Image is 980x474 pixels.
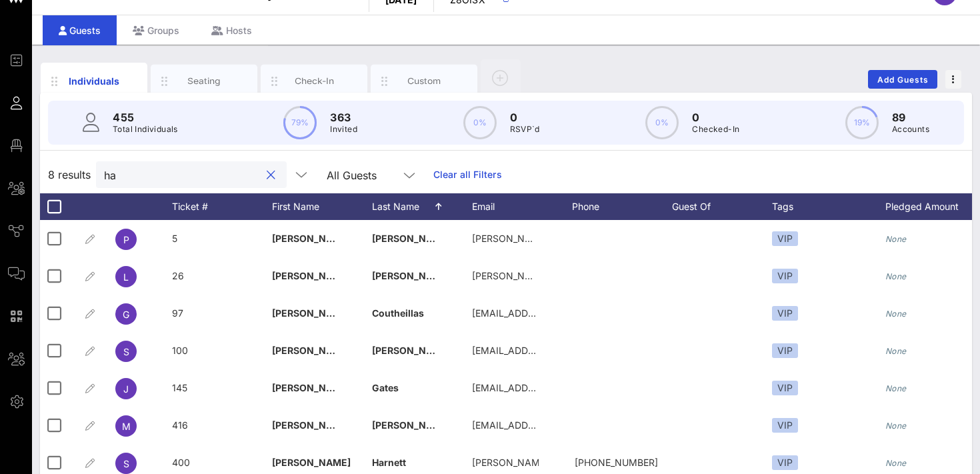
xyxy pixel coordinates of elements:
[472,307,633,319] span: [EMAIL_ADDRESS][DOMAIN_NAME]
[372,193,472,220] div: Last Name
[692,109,739,125] p: 0
[172,193,272,220] div: Ticket #
[272,345,351,356] span: [PERSON_NAME]
[372,270,451,281] span: [PERSON_NAME]
[772,381,798,395] div: VIP
[123,346,129,357] span: S
[172,233,177,244] span: 5
[472,193,572,220] div: Email
[885,458,907,468] i: None
[372,457,406,468] span: Harnett
[472,345,633,356] span: [EMAIL_ADDRESS][DOMAIN_NAME]
[123,271,129,283] span: L
[113,109,178,125] p: 455
[113,123,178,136] p: Total Individuals
[877,75,929,85] span: Add Guests
[885,383,907,393] i: None
[372,345,451,356] span: [PERSON_NAME]
[172,345,188,356] span: 100
[885,271,907,281] i: None
[885,309,907,319] i: None
[272,307,351,319] span: [PERSON_NAME]
[272,419,351,431] span: [PERSON_NAME]
[510,123,540,136] p: RSVP`d
[123,309,129,320] span: G
[65,74,124,88] div: Individuals
[772,193,885,220] div: Tags
[267,169,275,182] button: clear icon
[472,270,709,281] span: [PERSON_NAME][EMAIL_ADDRESS][DOMAIN_NAME]
[372,419,451,431] span: [PERSON_NAME]
[772,343,798,358] div: VIP
[672,193,772,220] div: Guest Of
[572,193,672,220] div: Phone
[272,233,351,244] span: [PERSON_NAME]
[172,382,187,393] span: 145
[885,346,907,356] i: None
[48,167,91,183] span: 8 results
[172,457,190,468] span: 400
[330,109,357,125] p: 363
[772,231,798,246] div: VIP
[172,270,184,281] span: 26
[172,307,183,319] span: 97
[692,123,739,136] p: Checked-In
[575,457,658,468] span: +14154129994
[772,455,798,470] div: VIP
[319,161,425,188] div: All Guests
[123,383,129,395] span: J
[472,382,633,393] span: [EMAIL_ADDRESS][DOMAIN_NAME]
[433,167,502,182] a: Clear all Filters
[510,109,540,125] p: 0
[285,75,344,87] div: Check-In
[772,306,798,321] div: VIP
[885,234,907,244] i: None
[772,418,798,433] div: VIP
[772,269,798,283] div: VIP
[885,421,907,431] i: None
[472,233,786,244] span: [PERSON_NAME][EMAIL_ADDRESS][PERSON_NAME][DOMAIN_NAME]
[272,193,372,220] div: First Name
[195,15,268,45] div: Hosts
[272,382,351,393] span: [PERSON_NAME]
[43,15,117,45] div: Guests
[272,457,351,468] span: [PERSON_NAME]
[868,70,937,89] button: Add Guests
[172,419,188,431] span: 416
[327,169,377,181] div: All Guests
[372,382,399,393] span: Gates
[372,233,451,244] span: [PERSON_NAME]
[122,421,131,432] span: M
[175,75,234,87] div: Seating
[123,458,129,469] span: S
[272,270,351,281] span: [PERSON_NAME]
[395,75,454,87] div: Custom
[892,109,929,125] p: 89
[330,123,357,136] p: Invited
[472,419,633,431] span: [EMAIL_ADDRESS][DOMAIN_NAME]
[892,123,929,136] p: Accounts
[117,15,195,45] div: Groups
[372,307,424,319] span: Coutheillas
[123,234,129,245] span: P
